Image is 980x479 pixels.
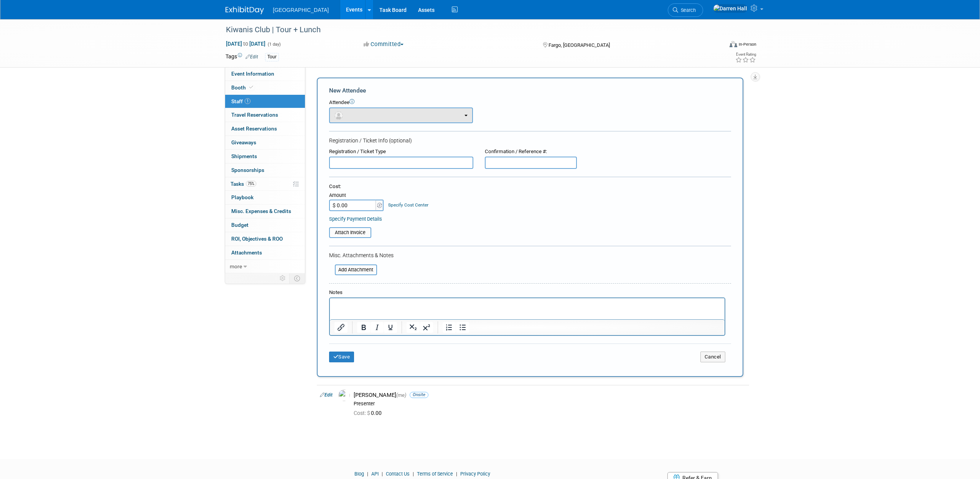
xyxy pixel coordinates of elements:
a: Booth [225,81,305,94]
div: Attendee [329,99,731,106]
span: Cost: $ [354,410,371,416]
span: Budget [231,222,249,228]
a: Edit [320,392,333,398]
span: Staff [231,98,250,104]
span: 0.00 [354,410,385,416]
span: | [454,471,459,477]
div: New Attendee [329,86,731,95]
span: 1 [245,98,250,104]
span: Event Information [231,71,274,77]
button: Numbered list [443,322,456,333]
a: Playbook [225,191,305,204]
span: Shipments [231,153,257,159]
button: Bullet list [456,322,469,333]
img: ExhibitDay [226,7,264,14]
button: Superscript [420,322,433,333]
a: Terms of Service [417,471,453,477]
a: Privacy Policy [460,471,490,477]
td: Tags [226,53,258,61]
a: Staff1 [225,95,305,108]
div: In-Person [738,41,756,47]
span: Booth [231,84,255,91]
span: Onsite [410,392,428,398]
a: Tasks75% [225,177,305,191]
span: Search [678,7,696,13]
i: Booth reservation complete [249,85,253,89]
a: ROI, Objectives & ROO [225,232,305,246]
div: Presenter [354,401,746,407]
div: Registration / Ticket Type [329,148,473,155]
iframe: Rich Text Area [330,298,725,319]
td: Toggle Event Tabs [289,273,305,283]
button: Insert/edit link [334,322,348,333]
div: Event Rating [735,53,756,56]
span: ROI, Objectives & ROO [231,236,283,242]
a: Specify Payment Details [329,216,382,222]
span: Asset Reservations [231,126,277,132]
div: Amount [329,192,385,200]
a: Attachments [225,246,305,259]
span: Travel Reservations [231,112,278,118]
span: | [380,471,385,477]
div: Tour [265,53,279,61]
a: Edit [245,54,258,59]
a: Travel Reservations [225,108,305,122]
span: Sponsorships [231,167,264,173]
button: Committed [361,40,407,48]
a: Search [668,3,703,17]
button: Subscript [407,322,420,333]
span: | [365,471,370,477]
td: Personalize Event Tab Strip [276,273,290,283]
span: Tasks [231,181,256,187]
a: Shipments [225,150,305,163]
a: API [371,471,379,477]
button: Save [329,352,354,362]
img: Darren Hall [713,4,748,13]
button: Italic [371,322,384,333]
div: Cost: [329,183,731,190]
span: | [411,471,416,477]
span: Playbook [231,194,254,200]
span: more [230,263,242,269]
button: Bold [357,322,370,333]
a: Specify Cost Center [388,202,428,208]
div: Kiwanis Club | Tour + Lunch [223,23,712,37]
button: Underline [384,322,397,333]
span: [GEOGRAPHIC_DATA] [273,7,329,13]
span: to [242,41,249,47]
a: Asset Reservations [225,122,305,135]
img: Format-Inperson.png [730,41,737,47]
div: Registration / Ticket Info (optional) [329,137,731,144]
a: Budget [225,218,305,232]
span: Giveaways [231,139,256,145]
span: (1 day) [267,42,281,47]
a: Contact Us [386,471,410,477]
span: 75% [246,181,256,187]
div: Notes [329,289,725,296]
button: Cancel [700,352,725,362]
span: Misc. Expenses & Credits [231,208,291,214]
a: Giveaways [225,136,305,149]
a: Blog [354,471,364,477]
div: [PERSON_NAME] [354,391,746,399]
div: Confirmation / Reference #: [485,148,577,155]
a: more [225,260,305,273]
a: Sponsorships [225,164,305,177]
span: Fargo, [GEOGRAPHIC_DATA] [548,42,610,48]
span: Attachments [231,249,262,256]
a: Event Information [225,67,305,81]
span: [DATE] [DATE] [226,40,266,47]
div: Event Format [678,40,757,51]
a: Misc. Expenses & Credits [225,205,305,218]
span: (me) [396,392,406,398]
div: Misc. Attachments & Notes [329,251,731,259]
